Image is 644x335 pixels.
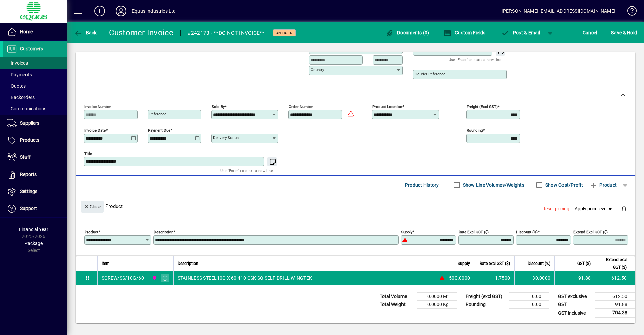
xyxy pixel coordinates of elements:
a: Products [3,132,67,149]
span: S [611,30,614,35]
mat-label: Product [85,230,98,234]
span: Quotes [7,83,26,89]
span: Reports [20,172,37,177]
span: Extend excl GST ($) [599,256,627,271]
button: Documents (0) [384,27,431,39]
td: 0.00 [509,301,549,309]
span: Support [20,206,37,211]
span: Discount (%) [528,260,550,267]
span: Supply [458,260,470,267]
span: Financial Year [19,227,48,232]
span: Product History [405,180,439,190]
div: Product [76,194,635,219]
app-page-header-button: Delete [616,206,632,212]
span: Invoices [7,60,28,66]
td: 612.50 [595,271,635,285]
div: 1.7500 [478,275,510,281]
td: 91.88 [554,271,595,285]
mat-label: Description [154,230,173,234]
a: Quotes [3,80,67,92]
a: Knowledge Base [622,1,636,23]
mat-label: Delivery status [213,135,239,140]
mat-label: Discount (%) [516,230,538,234]
td: Freight (excl GST) [462,293,509,301]
mat-label: Invoice number [84,104,111,109]
span: GST ($) [577,260,591,267]
button: Add [89,5,110,17]
span: Cancel [583,27,597,38]
button: Apply price level [572,203,616,215]
span: Settings [20,189,37,194]
span: Reset pricing [542,205,569,212]
span: P [513,30,516,35]
a: Communications [3,103,67,114]
td: 0.0000 M³ [417,293,457,301]
button: Product History [402,179,442,191]
a: Staff [3,149,67,166]
td: 704.38 [595,309,635,317]
a: Home [3,23,67,40]
span: Product [590,180,617,190]
span: Custom Fields [443,30,486,35]
span: ave & Hold [611,27,637,38]
span: Description [178,260,198,267]
div: Customer Invoice [109,27,174,38]
span: Rate excl GST ($) [480,260,510,267]
button: Custom Fields [442,27,487,39]
span: Close [84,201,101,212]
a: Backorders [3,92,67,103]
a: Invoices [3,57,67,69]
div: SCREW/SS/10G/60 [102,275,144,281]
span: Backorders [7,95,35,100]
button: Save & Hold [609,27,639,39]
mat-label: Order number [289,104,313,109]
mat-label: Rate excl GST ($) [459,230,489,234]
mat-label: Freight (excl GST) [467,104,498,109]
span: Communications [7,106,46,111]
button: Profile [110,5,132,17]
span: Suppliers [20,120,39,126]
td: 612.50 [595,293,635,301]
span: Customers [20,46,43,51]
span: Payments [7,72,32,77]
mat-label: Sold by [212,104,225,109]
div: #242173 - **DO NOT INVOICE** [187,28,265,38]
button: Product [586,179,620,191]
span: 2N NORTHERN [150,274,158,282]
td: GST inclusive [555,309,595,317]
mat-label: Courier Reference [415,71,445,76]
span: Item [102,260,110,267]
app-page-header-button: Close [79,203,105,209]
mat-label: Extend excl GST ($) [573,230,608,234]
mat-label: Payment due [148,128,170,133]
mat-label: Invoice date [84,128,106,133]
td: 91.88 [595,301,635,309]
mat-label: Country [311,67,324,72]
td: GST [555,301,595,309]
button: Cancel [581,27,599,39]
a: Settings [3,183,67,200]
span: Home [20,29,33,34]
span: STAINLESS STEEL10G X 60 410 CSK SQ SELF DRILL WINGTEK [178,275,312,281]
span: Documents (0) [386,30,429,35]
app-page-header-button: Back [67,27,104,39]
mat-label: Product location [372,104,402,109]
span: On hold [276,31,293,35]
mat-hint: Use 'Enter' to start a new line [449,56,501,63]
a: Suppliers [3,115,67,132]
a: Payments [3,69,67,80]
a: Support [3,200,67,217]
label: Show Line Volumes/Weights [462,182,524,188]
td: Total Volume [376,293,417,301]
button: Post & Email [498,27,543,39]
span: Products [20,137,39,143]
div: [PERSON_NAME] [EMAIL_ADDRESS][DOMAIN_NAME] [502,6,615,16]
mat-label: Rounding [467,128,483,133]
a: Reports [3,166,67,183]
mat-hint: Use 'Enter' to start a new line [220,166,273,174]
td: Rounding [462,301,509,309]
div: Equus Industries Ltd [132,6,176,16]
button: Delete [616,201,632,217]
span: ost & Email [501,30,540,35]
span: Package [24,241,43,246]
